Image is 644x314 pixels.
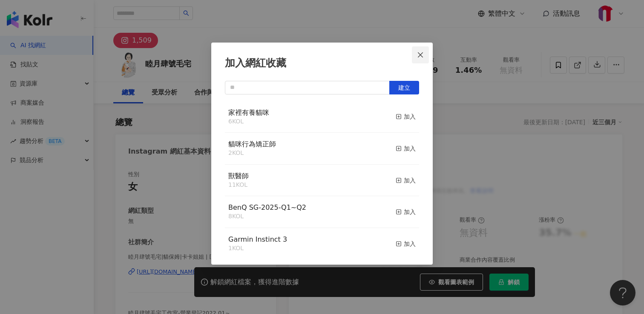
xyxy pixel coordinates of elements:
[412,46,429,63] button: Close
[389,81,419,94] button: 建立
[396,207,416,217] div: 加入
[396,108,416,126] button: 加入
[396,140,416,157] button: 加入
[228,173,249,180] a: 獸醫師
[228,108,269,117] span: 家裡有養貓咪
[228,212,306,221] div: 8 KOL
[396,171,416,189] button: 加入
[396,239,416,248] div: 加入
[228,181,249,189] div: 11 KOL
[396,112,416,121] div: 加入
[396,176,416,185] div: 加入
[228,149,276,157] div: 2 KOL
[396,203,416,221] button: 加入
[398,84,410,91] span: 建立
[228,236,287,243] a: Garmin Instinct 3
[228,141,276,148] a: 貓咪行為矯正師
[228,244,287,253] div: 1 KOL
[228,140,276,148] span: 貓咪行為矯正師
[417,51,424,58] span: close
[396,144,416,153] div: 加入
[396,235,416,253] button: 加入
[228,203,306,211] span: BenQ SG-2025-Q1~Q2
[225,56,419,71] div: 加入網紅收藏
[228,109,269,116] a: 家裡有養貓咪
[228,117,269,126] div: 6 KOL
[228,235,287,243] span: Garmin Instinct 3
[228,172,249,180] span: 獸醫師
[228,204,306,211] a: BenQ SG-2025-Q1~Q2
